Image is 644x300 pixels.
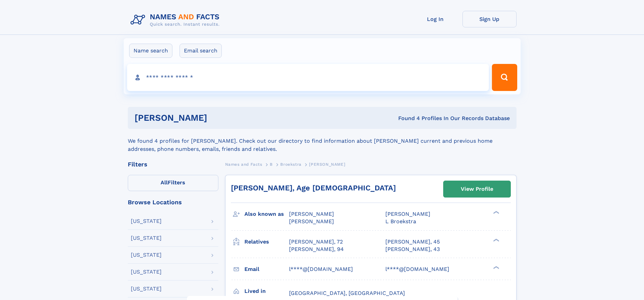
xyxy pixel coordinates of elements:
[492,238,500,242] div: ❯
[128,175,218,191] label: Filters
[131,235,162,241] div: [US_STATE]
[492,265,500,270] div: ❯
[244,285,289,297] h3: Lived in
[128,11,225,29] img: Logo Names and Facts
[225,160,262,168] a: Names and Facts
[244,208,289,220] h3: Also known as
[492,210,500,215] div: ❯
[129,44,172,58] label: Name search
[385,246,440,253] a: [PERSON_NAME], 43
[270,160,273,168] a: B
[135,114,303,122] h1: [PERSON_NAME]
[127,64,489,91] input: search input
[385,238,440,246] a: [PERSON_NAME], 45
[289,290,405,296] span: [GEOGRAPHIC_DATA], [GEOGRAPHIC_DATA]
[280,162,301,167] span: Broekstra
[289,218,334,225] span: [PERSON_NAME]
[270,162,273,167] span: B
[303,115,510,122] div: Found 4 Profiles In Our Records Database
[280,160,301,168] a: Broekstra
[289,238,343,246] a: [PERSON_NAME], 72
[385,218,416,225] span: L Broekstra
[309,162,345,167] span: [PERSON_NAME]
[128,161,218,167] div: Filters
[131,286,162,292] div: [US_STATE]
[289,246,344,253] a: [PERSON_NAME], 94
[462,11,517,27] a: Sign Up
[128,129,517,153] div: We found 4 profiles for [PERSON_NAME]. Check out our directory to find information about [PERSON_...
[131,269,162,275] div: [US_STATE]
[131,218,162,224] div: [US_STATE]
[180,44,222,58] label: Email search
[244,263,289,275] h3: Email
[128,199,218,205] div: Browse Locations
[131,252,162,258] div: [US_STATE]
[492,64,517,91] button: Search Button
[385,211,430,217] span: [PERSON_NAME]
[231,184,396,192] a: [PERSON_NAME], Age [DEMOGRAPHIC_DATA]
[408,11,462,27] a: Log In
[444,181,510,197] a: View Profile
[461,181,493,197] div: View Profile
[289,211,334,217] span: [PERSON_NAME]
[244,236,289,248] h3: Relatives
[161,179,168,186] span: All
